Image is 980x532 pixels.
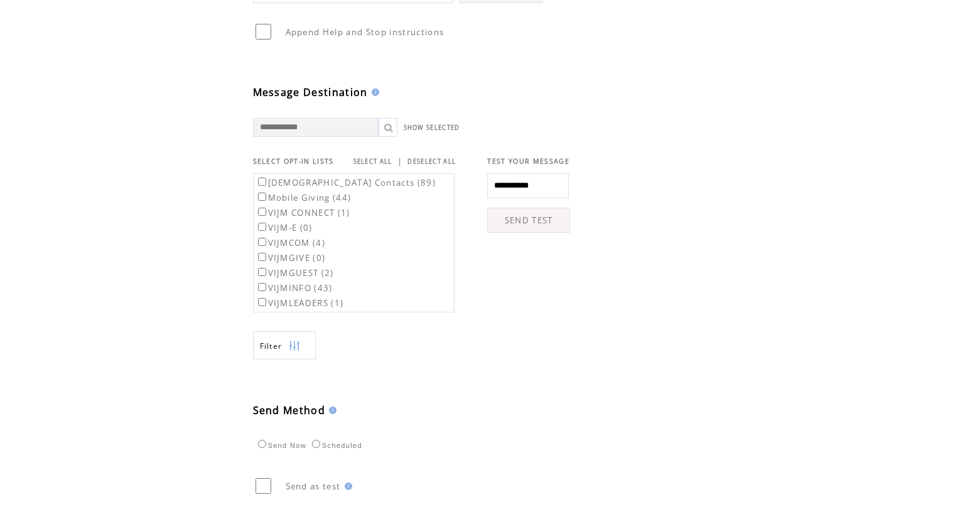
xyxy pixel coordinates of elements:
[258,268,266,276] input: VIJMGUEST (2)
[312,440,320,448] input: Scheduled
[256,222,313,233] label: VIJM-E (0)
[256,207,350,218] label: VIJM CONNECT (1)
[256,252,326,263] label: VIJMGIVE (0)
[258,178,266,186] input: [DEMOGRAPHIC_DATA] Contacts (89)
[258,298,266,306] input: VIJMLEADERS (1)
[253,157,334,166] span: SELECT OPT-IN LISTS
[289,332,300,360] img: filters.png
[487,208,570,233] a: SEND TEST
[368,88,379,96] img: help.gif
[286,481,341,492] span: Send as test
[260,341,283,351] span: Show filters
[258,238,266,246] input: VIJMCOM (4)
[256,192,352,203] label: Mobile Giving (44)
[253,403,326,417] span: Send Method
[309,442,362,449] label: Scheduled
[407,157,456,166] a: DESELECT ALL
[353,157,392,166] a: SELECT ALL
[253,85,368,99] span: Message Destination
[341,482,352,490] img: help.gif
[258,283,266,291] input: VIJMINFO (43)
[255,442,306,449] label: Send Now
[253,331,316,359] a: Filter
[325,407,337,414] img: help.gif
[256,177,436,188] label: [DEMOGRAPHIC_DATA] Contacts (89)
[487,157,569,166] span: TEST YOUR MESSAGE
[256,237,326,248] label: VIJMCOM (4)
[258,253,266,261] input: VIJMGIVE (0)
[256,267,334,279] label: VIJMGUEST (2)
[258,223,266,231] input: VIJM-E (0)
[286,26,444,38] span: Append Help and Stop instructions
[256,297,344,309] label: VIJMLEADERS (1)
[258,193,266,201] input: Mobile Giving (44)
[258,440,266,448] input: Send Now
[404,124,460,132] a: SHOW SELECTED
[258,208,266,216] input: VIJM CONNECT (1)
[397,156,402,167] span: |
[256,282,333,294] label: VIJMINFO (43)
